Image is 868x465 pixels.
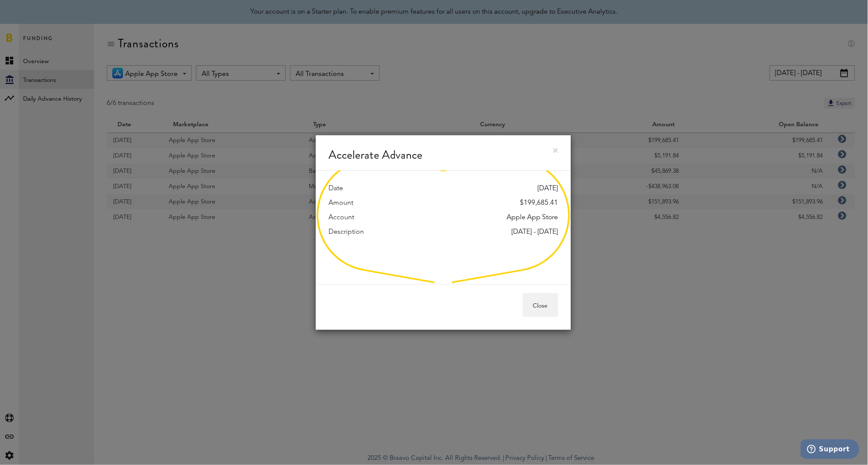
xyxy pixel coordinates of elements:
[328,212,354,223] label: Account
[328,198,353,208] label: Amount
[512,227,558,237] div: [DATE] - [DATE]
[328,227,364,237] label: Description
[520,198,558,208] div: $199,685.41
[801,439,859,461] iframe: Opens a widget where you can find more information
[523,293,558,317] button: Close
[538,183,558,194] div: [DATE]
[316,135,571,171] div: Accelerate Advance
[328,183,343,194] label: Date
[507,212,558,223] div: Apple App Store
